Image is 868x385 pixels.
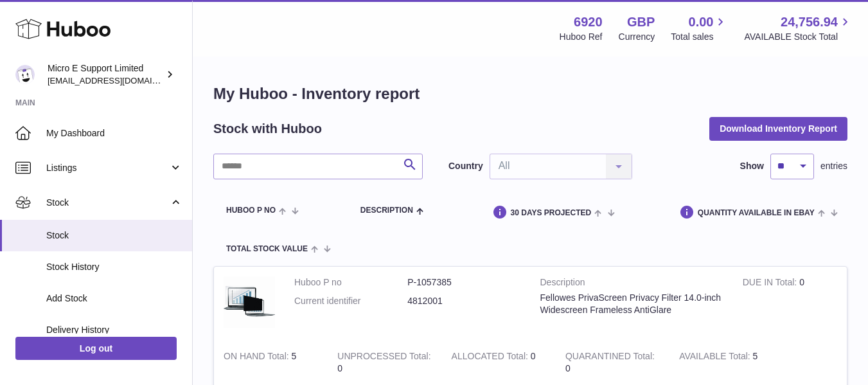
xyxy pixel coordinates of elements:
strong: Description [540,276,723,292]
a: 0.00 Total sales [671,13,728,43]
strong: ON HAND Total [224,351,292,364]
h2: Stock with Huboo [213,120,322,138]
span: Total stock value [226,245,308,253]
a: Log out [15,337,177,360]
span: Stock History [46,261,182,273]
h1: My Huboo - Inventory report [213,84,847,104]
span: 24,756.94 [781,13,838,31]
span: Listings [46,162,169,174]
strong: ALLOCATED Total [452,351,531,364]
span: Huboo P no [226,206,276,215]
button: Download Inventory Report [709,117,847,140]
label: Country [448,160,483,172]
span: entries [820,160,847,172]
td: 0 [733,267,847,341]
label: Show [740,160,764,172]
span: 0 [565,363,571,373]
strong: AVAILABLE Total [679,351,752,364]
div: Huboo Ref [560,31,603,43]
dt: Huboo P no [294,276,407,289]
span: 30 DAYS PROJECTED [511,209,592,217]
span: Stock [46,197,169,209]
strong: UNPROCESSED Total [337,351,430,364]
span: Stock [46,229,182,242]
a: 24,756.94 AVAILABLE Stock Total [744,13,853,43]
td: 5 [214,341,328,384]
strong: GBP [627,13,655,31]
img: contact@micropcsupport.com [15,65,35,84]
strong: DUE IN Total [743,277,799,291]
td: 0 [442,341,556,384]
td: 0 [328,341,441,384]
span: AVAILABLE Stock Total [744,31,853,43]
span: Quantity Available in eBay [698,209,815,217]
span: [EMAIL_ADDRESS][DOMAIN_NAME] [48,75,189,85]
dt: Current identifier [294,295,407,307]
span: Description [360,206,413,215]
span: 0.00 [689,13,714,31]
span: My Dashboard [46,127,182,139]
span: Total sales [671,31,728,43]
td: 5 [669,341,783,384]
div: Currency [619,31,655,43]
div: Micro E Support Limited [48,62,163,87]
dd: P-1057385 [407,276,520,289]
img: product image [224,276,275,328]
div: Fellowes PrivaScreen Privacy Filter 14.0-inch Widescreen Frameless AntiGlare [540,292,723,316]
strong: QUARANTINED Total [565,351,655,364]
span: Add Stock [46,292,182,305]
span: Delivery History [46,324,182,336]
strong: 6920 [574,13,603,31]
dd: 4812001 [407,295,520,307]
